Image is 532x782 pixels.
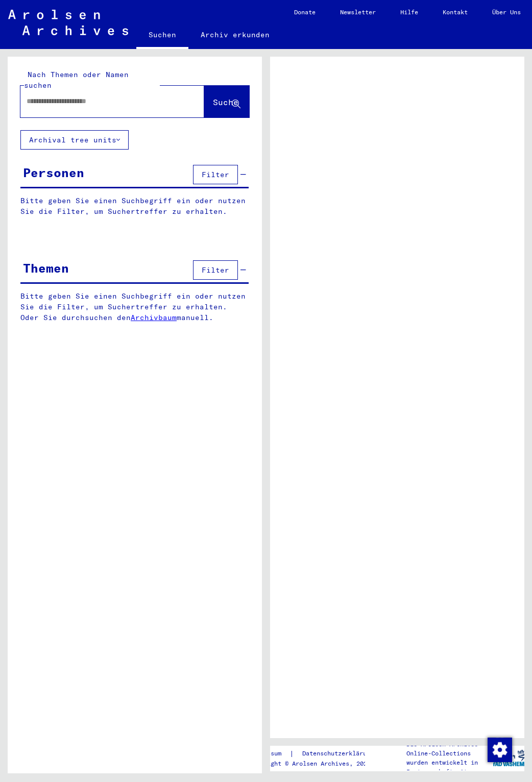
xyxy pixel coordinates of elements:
button: Filter [193,165,238,184]
a: Suchen [136,22,188,49]
img: Arolsen_neg.svg [8,10,128,35]
span: Filter [202,170,229,179]
p: Bitte geben Sie einen Suchbegriff ein oder nutzen Sie die Filter, um Suchertreffer zu erhalten. O... [20,291,249,323]
div: | [249,748,386,759]
button: Suche [204,86,249,117]
button: Archival tree units [20,130,129,150]
div: Personen [23,163,84,182]
span: Suche [213,97,238,107]
a: Datenschutzerklärung [294,748,386,759]
mat-label: Nach Themen oder Namen suchen [24,70,129,90]
div: Themen [23,259,69,277]
span: Filter [202,265,229,275]
p: wurden entwickelt in Partnerschaft mit [406,758,493,776]
p: Die Arolsen Archives Online-Collections [406,740,493,758]
a: Archivbaum [131,313,177,322]
a: Archiv erkunden [188,22,282,47]
button: Filter [193,260,238,280]
div: Zustimmung ändern [487,737,512,762]
p: Copyright © Arolsen Archives, 2021 [249,759,386,768]
p: Bitte geben Sie einen Suchbegriff ein oder nutzen Sie die Filter, um Suchertreffer zu erhalten. [20,196,249,217]
img: Zustimmung ändern [488,738,512,762]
